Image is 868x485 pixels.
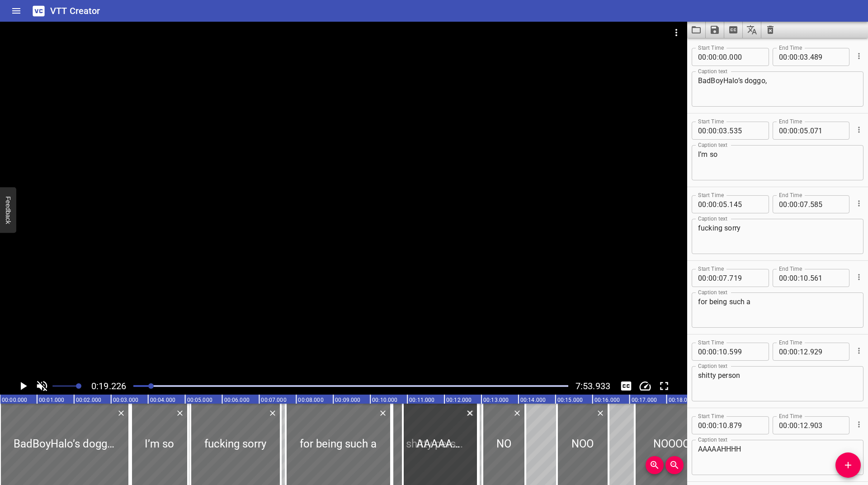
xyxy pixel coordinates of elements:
[727,195,729,213] span: .
[789,122,798,140] input: 00
[707,122,708,140] span: :
[377,407,389,419] button: Delete
[765,24,776,35] svg: Clear captions
[708,122,717,140] input: 00
[808,343,810,361] span: .
[810,343,843,361] input: 929
[719,195,727,213] input: 05
[637,377,654,395] button: Change Playback Speed
[743,22,761,38] button: Translate captions
[788,195,789,213] span: :
[853,339,863,363] div: Cue Options
[298,397,323,403] text: 00:08.000
[853,419,865,430] button: Cue Options
[707,269,708,287] span: :
[717,416,719,434] span: :
[520,397,546,403] text: 00:14.000
[698,371,857,397] textarea: shitty person
[698,48,707,66] input: 00
[691,24,702,35] svg: Load captions from file
[798,416,800,434] span: :
[698,224,857,250] textarea: fucking sorry
[853,124,865,136] button: Cue Options
[717,269,719,287] span: :
[665,22,687,43] button: Video Options
[729,269,762,287] input: 719
[853,271,865,283] button: Cue Options
[853,118,863,141] div: Cue Options
[708,195,717,213] input: 00
[810,269,843,287] input: 561
[808,195,810,213] span: .
[788,122,789,140] span: :
[665,456,684,474] button: Zoom Out
[698,445,857,471] textarea: AAAAAHHHH
[372,397,397,403] text: 00:10.000
[698,195,707,213] input: 00
[800,269,808,287] input: 10
[113,397,138,403] text: 00:03.000
[789,416,798,434] input: 00
[719,48,727,66] input: 00
[464,407,476,419] button: Delete
[698,297,857,323] textarea: for being such a
[14,377,32,395] button: Play/Pause
[698,269,707,287] input: 00
[808,416,810,434] span: .
[729,48,762,66] input: 000
[717,122,719,140] span: :
[261,397,286,403] text: 00:07.000
[808,48,810,66] span: .
[808,122,810,140] span: .
[708,48,717,66] input: 00
[91,381,126,391] span: Current Time
[335,397,360,403] text: 00:09.000
[2,397,27,403] text: 00:00.000
[789,269,798,287] input: 00
[115,407,126,419] div: Delete Cue
[729,122,762,140] input: 535
[76,383,81,389] span: Set video volume
[853,192,863,215] div: Cue Options
[853,50,865,62] button: Cue Options
[708,416,717,434] input: 00
[727,122,729,140] span: .
[800,48,808,66] input: 03
[669,397,694,403] text: 00:18.000
[76,397,101,403] text: 00:02.000
[511,407,523,419] button: Delete
[727,48,729,66] span: .
[727,416,729,434] span: .
[746,24,757,35] svg: Translate captions
[267,407,278,419] button: Delete
[133,385,568,387] div: Play progress
[50,4,100,18] h6: VTT Creator
[632,397,657,403] text: 00:17.000
[728,24,739,35] svg: Extract captions from video
[719,343,727,361] input: 10
[798,48,800,66] span: :
[788,48,789,66] span: :
[224,397,250,403] text: 00:06.000
[779,122,788,140] input: 00
[483,397,509,403] text: 00:13.000
[618,377,635,395] div: Hide/Show Captions
[446,397,472,403] text: 00:12.000
[800,195,808,213] input: 07
[708,343,717,361] input: 00
[800,343,808,361] input: 12
[174,407,184,419] div: Delete Cue
[618,377,635,395] button: Toggle captions
[798,343,800,361] span: :
[698,343,707,361] input: 00
[511,407,522,419] div: Delete Cue
[729,195,762,213] input: 145
[853,345,865,357] button: Cue Options
[853,44,863,68] div: Cue Options
[409,397,434,403] text: 00:11.000
[853,198,865,209] button: Cue Options
[707,416,708,434] span: :
[717,48,719,66] span: :
[808,269,810,287] span: .
[810,195,843,213] input: 585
